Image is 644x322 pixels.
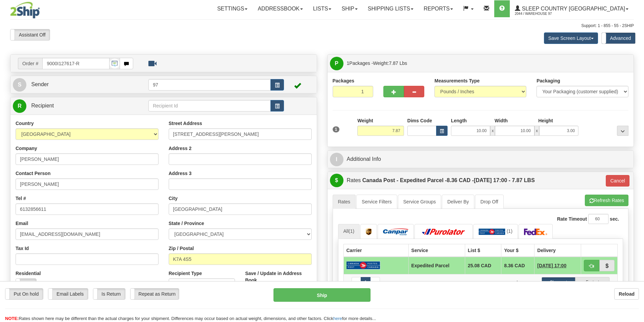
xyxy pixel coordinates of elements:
a: All [338,224,360,238]
a: P 1Packages -Weight:7.87 Lbs [330,56,631,70]
img: logo2044.jpg [10,2,40,19]
span: (1) [507,228,512,234]
img: Canpar [383,228,408,235]
label: Fastest [575,277,610,287]
label: Dims Code [407,117,432,124]
span: Lbs [400,60,407,66]
span: Packages - [347,56,407,70]
a: Previous [352,277,361,287]
label: Canada Post - Expedited Parcel - [DATE] 17:00 - 7.87 LBS [362,174,535,187]
span: 1 [333,126,340,132]
a: Settings [212,0,253,17]
label: Save / Update in Address Book [245,270,311,283]
label: Address 3 [169,170,192,177]
td: 8.36 CAD [501,257,534,274]
label: Recipient Type [169,270,202,277]
label: Residential [16,270,41,277]
label: Weight [357,117,373,124]
span: 1 Day [537,262,566,269]
label: No [16,279,36,290]
input: Recipient Id [148,100,271,112]
img: Canada Post [479,228,505,235]
span: P [330,57,343,70]
label: Order By: [480,277,536,286]
img: FedEx Express® [524,228,548,235]
span: Recipient [31,103,54,108]
button: Save Screen Layout [544,32,598,44]
label: Packaging [536,77,560,84]
label: Width [495,117,508,124]
span: 8.36 CAD - [447,177,474,183]
a: Ship [336,0,362,17]
td: Expedited Parcel [408,257,465,274]
span: I [330,153,343,166]
span: Sender [31,81,49,87]
span: » [374,280,376,284]
label: Tel # [16,195,26,202]
a: Service Filters [356,195,397,209]
span: Order # [18,58,42,69]
a: 1 [361,277,371,287]
button: Ship [273,288,371,302]
label: Is Return [93,289,125,299]
span: S [13,78,26,92]
label: Height [538,117,553,124]
div: Support: 1 - 855 - 55 - 2SHIP [10,23,634,29]
a: Deliver By [442,195,474,209]
a: S Sender [13,78,148,92]
label: Zip / Postal [169,245,194,252]
th: Your $ [501,244,534,257]
label: Assistant Off [10,29,50,40]
th: Service [408,244,465,257]
span: NOTE: [5,316,19,321]
input: Enter a location [169,128,312,140]
button: Cancel [606,175,629,187]
label: Contact Person [16,170,50,177]
span: x [490,126,495,136]
a: Service Groups [398,195,441,209]
a: IAdditional Info [330,152,631,166]
th: Carrier [343,244,408,257]
a: here [333,316,342,321]
img: API [110,58,120,69]
button: Refresh Rates [585,195,628,206]
img: Canada Post [347,261,380,270]
label: Cheapest [542,277,576,287]
img: Purolator [420,228,467,235]
span: 7.87 [389,60,398,66]
a: Drop Off [475,195,504,209]
a: Addressbook [253,0,308,17]
button: Reload [614,288,639,300]
label: sec. [610,216,619,222]
td: 25.08 CAD [465,257,501,274]
a: Reports [419,0,458,17]
span: Sleep Country [GEOGRAPHIC_DATA] [520,6,625,11]
label: Repeat as Return [130,289,179,299]
label: Packages [333,77,355,84]
div: ... [617,126,628,136]
span: 2044 / Warehouse 97 [515,10,566,17]
iframe: chat widget [628,126,643,195]
span: $ [330,174,343,187]
span: Weight: [373,60,407,66]
span: R [13,99,26,113]
label: Tax Id [16,245,29,252]
span: (1) [349,228,354,234]
input: Sender Id [148,79,271,91]
a: $Rates Canada Post - Expedited Parcel -8.36 CAD -[DATE] 17:00 - 7.87 LBS [330,174,601,188]
a: R Recipient [13,99,134,113]
a: Shipping lists [363,0,419,17]
th: Delivery [534,244,581,257]
label: Company [16,145,37,152]
label: State / Province [169,220,204,227]
a: Lists [308,0,336,17]
a: Rates [333,195,356,209]
a: Sleep Country [GEOGRAPHIC_DATA] 2044 / Warehouse 97 [510,0,634,17]
img: UPS [366,228,372,235]
a: Next [370,277,380,287]
th: List $ [465,244,501,257]
label: Measurements Type [434,77,480,84]
label: City [169,195,177,202]
label: Put On hold [5,289,43,299]
label: Rate Timeout [557,216,587,222]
